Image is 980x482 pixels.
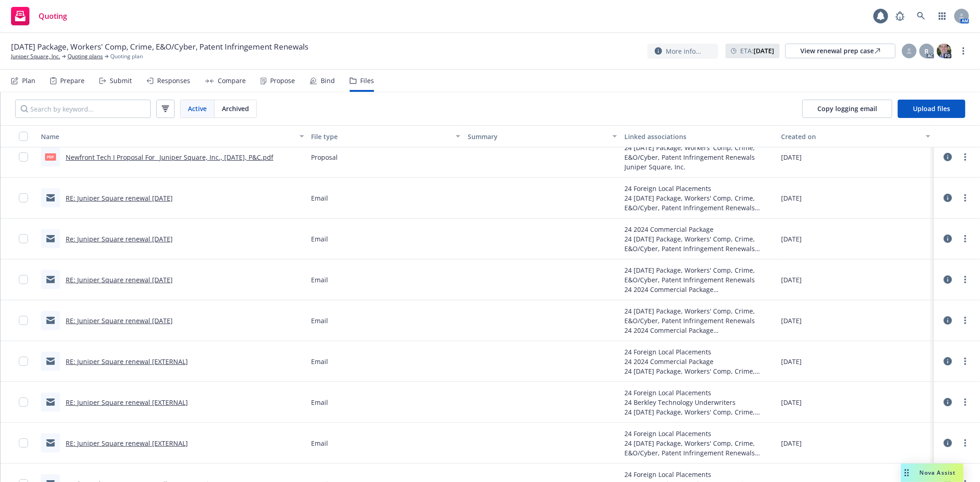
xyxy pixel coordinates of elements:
span: [DATE] [781,275,802,285]
img: photo [937,44,952,58]
button: Name [37,125,308,147]
span: [DATE] [781,398,802,407]
span: Archived [222,104,249,113]
span: [DATE] [781,438,802,448]
a: Switch app [933,7,952,25]
a: RE: Juniper Square renewal [EXTERNAL] [66,398,188,407]
a: more [960,151,971,163]
div: 24 Foreign Local Placements [624,388,774,398]
input: Toggle Row Selected [19,275,28,284]
span: Email [312,398,329,407]
a: Quoting [7,3,71,29]
span: Quoting plan [110,52,143,61]
span: ETA : [740,46,774,56]
button: Upload files [898,100,965,118]
div: 24 2024 Commercial Package [624,357,774,366]
span: Email [312,234,329,244]
div: 24 [DATE] Package, Workers' Comp, Crime, E&O/Cyber, Patent Infringement Renewals [624,366,774,376]
a: more [960,397,971,408]
span: Proposal [312,152,338,162]
a: more [958,45,969,56]
span: pdf [45,153,56,160]
a: more [960,356,971,367]
input: Toggle Row Selected [19,152,28,162]
div: Prepare [60,77,85,84]
a: more [960,437,971,448]
button: Linked associations [621,125,777,147]
a: RE: Juniper Square renewal [EXTERNAL] [66,439,188,448]
strong: [DATE] [753,46,774,55]
input: Toggle Row Selected [19,193,28,202]
span: Email [312,275,329,285]
div: Plan [22,77,35,84]
span: [DATE] [781,193,802,203]
button: Summary [464,125,621,147]
a: RE: Juniper Square renewal [DATE] [66,275,173,284]
div: Files [360,77,374,84]
div: 24 Foreign Local Placements [624,470,774,479]
input: Toggle Row Selected [19,398,28,407]
button: Copy logging email [802,100,892,118]
a: more [960,192,971,203]
a: Report a Bug [891,7,909,25]
span: Upload files [913,104,950,113]
div: 24 [DATE] Package, Workers' Comp, Crime, E&O/Cyber, Patent Infringement Renewals [624,438,774,458]
span: [DATE] Package, Workers' Comp, Crime, E&O/Cyber, Patent Infringement Renewals [11,41,308,52]
input: Toggle Row Selected [19,357,28,366]
div: 24 2024 Commercial Package [624,224,774,234]
div: Compare [218,77,246,84]
a: Newfront Tech I Proposal For_ Juniper Square, Inc., [DATE], P&C.pdf [66,153,273,162]
button: Nova Assist [901,464,963,482]
div: Name [41,132,294,141]
a: more [960,274,971,285]
input: Select all [19,132,28,141]
div: Submit [110,77,132,84]
a: RE: Juniper Square renewal [EXTERNAL] [66,357,188,366]
span: Copy logging email [817,104,877,113]
div: 24 2024 Commercial Package [624,285,774,294]
a: RE: Juniper Square renewal [DATE] [66,316,173,325]
button: File type [308,125,465,147]
div: Linked associations [624,132,774,141]
a: more [960,233,971,244]
div: 24 [DATE] Package, Workers' Comp, Crime, E&O/Cyber, Patent Infringement Renewals [624,265,774,285]
div: 24 2024 Commercial Package [624,325,774,335]
div: Juniper Square, Inc. [624,162,774,172]
div: Bind [321,77,335,84]
div: File type [312,132,451,141]
span: Email [312,193,329,203]
div: 24 [DATE] Package, Workers' Comp, Crime, E&O/Cyber, Patent Infringement Renewals [624,193,774,213]
div: 24 Foreign Local Placements [624,347,774,357]
div: 24 Foreign Local Placements [624,429,774,438]
div: 24 Berkley Technology Underwriters [624,398,774,407]
a: more [960,315,971,326]
div: Summary [468,132,607,141]
a: Search [912,7,930,25]
input: Toggle Row Selected [19,234,28,243]
a: Quoting plans [68,52,103,61]
div: Created on [781,132,920,141]
span: R [925,46,929,56]
span: Email [312,316,329,325]
span: More info... [666,46,701,56]
div: Responses [157,77,190,84]
span: Nova Assist [920,469,956,476]
span: Email [312,357,329,366]
span: Email [312,438,329,448]
span: [DATE] [781,316,802,325]
input: Toggle Row Selected [19,438,28,448]
a: View renewal prep case [785,44,895,58]
button: Created on [777,125,934,147]
input: Search by keyword... [15,100,151,118]
div: 24 [DATE] Package, Workers' Comp, Crime, E&O/Cyber, Patent Infringement Renewals [624,306,774,325]
div: 24 [DATE] Package, Workers' Comp, Crime, E&O/Cyber, Patent Infringement Renewals [624,407,774,417]
span: [DATE] [781,234,802,244]
div: 24 [DATE] Package, Workers' Comp, Crime, E&O/Cyber, Patent Infringement Renewals [624,143,774,162]
span: [DATE] [781,152,802,162]
input: Toggle Row Selected [19,316,28,325]
a: RE: Juniper Square renewal [DATE] [66,194,173,202]
span: Active [188,104,207,113]
div: Drag to move [901,464,912,482]
div: View renewal prep case [800,44,880,58]
div: Propose [270,77,295,84]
